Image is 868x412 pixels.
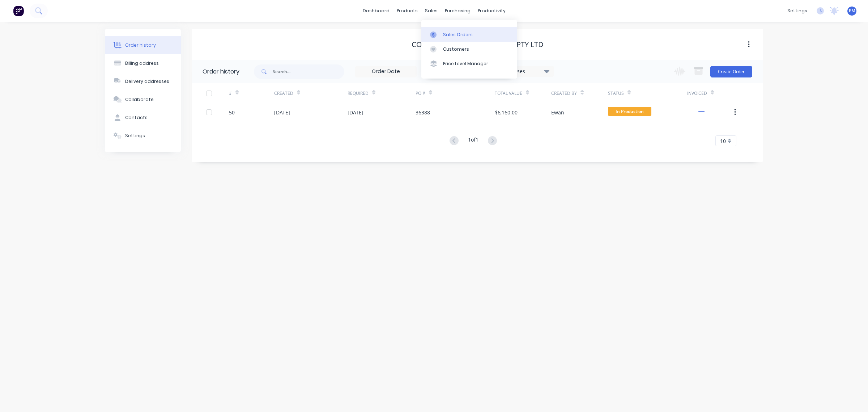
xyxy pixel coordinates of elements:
span: 10 [720,137,726,145]
button: Order history [105,36,181,54]
div: Status [608,90,624,97]
img: Factory [13,5,24,16]
div: Created By [551,90,577,97]
div: products [393,5,421,16]
button: Delivery addresses [105,72,181,91]
div: 15 Statuses [493,67,554,75]
div: Price Level Manager [443,60,488,67]
div: Settings [125,133,145,139]
div: PO # [416,83,495,103]
div: [DATE] [348,109,363,116]
div: Sales Orders [443,31,473,38]
button: Settings [105,127,181,145]
div: productivity [474,5,509,16]
div: 1 of 1 [468,136,478,146]
div: Required [348,83,416,103]
div: Order history [203,67,239,76]
a: Sales Orders [421,27,517,42]
div: settings [784,5,811,16]
div: Invoiced [687,90,707,97]
div: Contacts [125,114,148,121]
div: purchasing [441,5,474,16]
button: Create Order [710,66,752,77]
div: Corbritt Air-Conditioning Pty Ltd [412,40,544,49]
button: Billing address [105,54,181,72]
div: Delivery addresses [125,78,169,85]
div: 36388 [416,109,430,116]
div: PO # [416,90,425,97]
div: # [229,83,274,103]
a: dashboard [359,5,393,16]
div: Customers [443,46,469,52]
div: Total Value [495,83,551,103]
div: Created [274,83,348,103]
button: Collaborate [105,91,181,109]
div: Created [274,90,293,97]
button: Contacts [105,109,181,127]
div: Status [608,83,687,103]
div: [DATE] [274,109,290,116]
div: Ewan [551,109,564,116]
div: # [229,90,232,97]
div: Billing address [125,60,159,67]
input: Order Date [356,66,416,77]
a: Customers [421,42,517,56]
a: Price Level Manager [421,56,517,71]
div: Invoiced [687,83,732,103]
div: Collaborate [125,96,154,103]
div: 50 [229,109,235,116]
div: Required [348,90,369,97]
div: $6,160.00 [495,109,518,116]
span: EM [849,8,855,14]
div: Order history [125,42,156,49]
span: In Production [608,107,651,116]
div: Created By [551,83,608,103]
div: sales [421,5,441,16]
input: Search... [273,64,344,79]
div: Total Value [495,90,522,97]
